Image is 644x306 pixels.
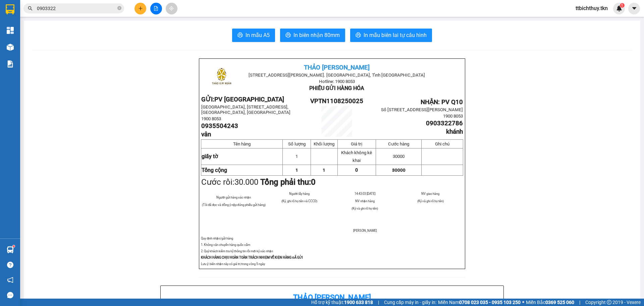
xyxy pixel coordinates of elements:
[214,96,284,103] span: PV [GEOGRAPHIC_DATA]
[150,3,162,14] button: file-add
[201,243,250,247] span: 1. Không vân chuyển hàng quốc cấm
[393,154,405,159] span: 30000
[201,131,211,138] span: vân
[7,246,14,253] img: warehouse-icon
[378,299,379,306] span: |
[607,300,611,305] span: copyright
[205,61,238,94] img: logo
[234,177,258,187] span: 30.000
[421,98,463,106] span: NHẬN: PV Q10
[216,195,251,199] span: Người gửi hàng xác nhận
[237,32,243,39] span: printer
[7,44,14,51] img: warehouse-icon
[443,114,463,119] span: 1900 8053
[281,199,317,203] span: (Ký, ghi rõ họ tên và CCCD)
[201,116,221,121] span: 1900 8053
[620,3,625,8] sup: 1
[169,6,174,11] span: aim
[117,6,121,10] span: close-circle
[201,177,316,187] span: Cước rồi:
[426,120,463,127] span: 0903322786
[344,300,373,305] strong: 1900 633 818
[304,64,370,71] span: THẢO [PERSON_NAME]
[7,292,13,298] span: message
[7,60,14,68] img: solution-icon
[7,262,13,268] span: question-circle
[310,97,363,105] span: VPTN1108250025
[355,167,358,173] span: 0
[260,177,316,187] strong: Tổng phải thu:
[438,299,521,306] span: Miền Nam
[319,79,355,84] span: Hotline: 1900 8053
[201,249,273,253] span: 2. Quý khách kiểm tra kỹ thông tin rồi mới ký xác nhận
[570,4,613,12] span: ttbichthuy.tkn
[201,256,303,259] strong: KHÁCH HÀNG CHỊU HOÀN TOÀN TRÁCH NHIỆM VỀ KIỆN HÀNG ĐÃ GỬI
[579,299,580,306] span: |
[384,299,436,306] span: Cung cấp máy in - giấy in:
[341,150,372,163] span: Khách không kê khai
[353,229,377,232] span: [PERSON_NAME]
[631,5,637,11] span: caret-down
[314,141,334,146] span: Khối lượng
[435,141,449,146] span: Ghi chú
[135,3,146,14] button: plus
[417,199,444,203] span: (Ký và ghi rõ họ tên)
[201,104,290,115] span: [GEOGRAPHIC_DATA], [STREET_ADDRESS], [GEOGRAPHIC_DATA], [GEOGRAPHIC_DATA]
[201,96,284,103] strong: GỬI:
[296,168,298,173] span: 1
[117,5,121,12] span: close-circle
[621,3,623,8] span: 1
[201,122,238,130] span: 0935504243
[356,32,361,39] span: printer
[421,192,439,195] span: NV giao hàng
[352,207,378,210] span: (Ký và ghi rõ họ tên)
[289,192,310,195] span: Người lấy hàng
[364,31,427,39] span: In mẫu biên lai tự cấu hình
[232,29,275,42] button: printerIn mẫu A5
[37,5,116,12] input: Tìm tên, số ĐT hoặc mã đơn
[355,199,375,203] span: NV nhận hàng
[293,293,371,302] b: Thảo [PERSON_NAME]
[311,177,316,187] span: 0
[351,141,362,146] span: Giá trị
[202,167,227,173] strong: Tổng cộng
[323,168,325,173] span: 1
[522,301,524,304] span: ⚪️
[280,29,345,42] button: printerIn biên nhận 80mm
[7,277,13,283] span: notification
[249,73,425,78] span: [STREET_ADDRESS][PERSON_NAME]. [GEOGRAPHIC_DATA], Tỉnh [GEOGRAPHIC_DATA]
[616,5,622,11] img: icon-new-feature
[285,32,291,39] span: printer
[13,245,15,247] sup: 1
[446,128,463,135] span: khánh
[459,300,521,305] strong: 0708 023 035 - 0935 103 250
[311,299,373,306] span: Hỗ trợ kỹ thuật:
[166,3,177,14] button: aim
[381,107,463,112] span: Số [STREET_ADDRESS][PERSON_NAME]
[309,85,364,91] span: PHIẾU GỬI HÀNG HÓA
[246,31,270,39] span: In mẫu A5
[201,262,265,266] span: Lưu ý: biên nhận này có giá trị trong vòng 5 ngày
[202,203,266,207] span: (Tôi đã đọc và đồng ý nộp đúng phiếu gửi hàng)
[201,236,233,240] span: Quy định nhận/gửi hàng
[526,299,574,306] span: Miền Bắc
[388,141,409,146] span: Cước hàng
[154,6,158,11] span: file-add
[202,153,218,160] span: giấy tờ
[392,168,406,173] span: 30000
[350,29,432,42] button: printerIn mẫu biên lai tự cấu hình
[296,154,298,159] span: 1
[138,6,143,11] span: plus
[355,192,375,195] span: 14:43:03 [DATE]
[28,6,33,11] span: search
[288,141,306,146] span: Số lượng
[6,4,14,14] img: logo-vxr
[7,27,14,34] img: dashboard-icon
[628,3,640,14] button: caret-down
[545,300,574,305] strong: 0369 525 060
[233,141,251,146] span: Tên hàng
[293,31,340,39] span: In biên nhận 80mm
